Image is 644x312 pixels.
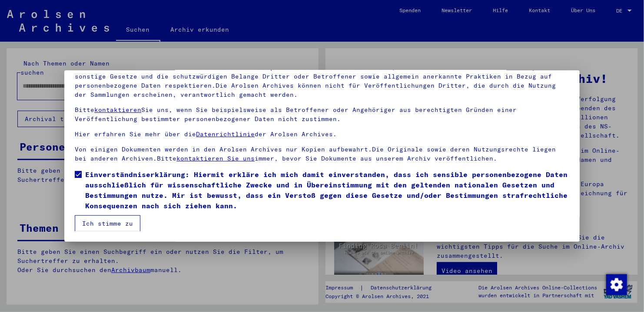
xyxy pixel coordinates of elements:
[75,130,569,139] p: Hier erfahren Sie mehr über die der Arolsen Archives.
[606,274,627,295] div: Zustimmung ändern
[85,169,569,211] span: Einverständniserklärung: Hiermit erkläre ich mich damit einverstanden, dass ich sensible personen...
[196,130,255,138] a: Datenrichtlinie
[176,154,255,162] a: kontaktieren Sie uns
[94,106,141,114] a: kontaktieren
[75,215,140,232] button: Ich stimme zu
[606,274,627,295] img: Zustimmung ändern
[75,105,569,124] p: Bitte Sie uns, wenn Sie beispielsweise als Betroffener oder Angehöriger aus berechtigten Gründen ...
[75,145,569,163] p: Von einigen Dokumenten werden in den Arolsen Archives nur Kopien aufbewahrt.Die Originale sowie d...
[75,54,569,99] p: Bitte beachten Sie, dass dieses Portal über NS - Verfolgte sensible Daten zu identifizierten oder...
